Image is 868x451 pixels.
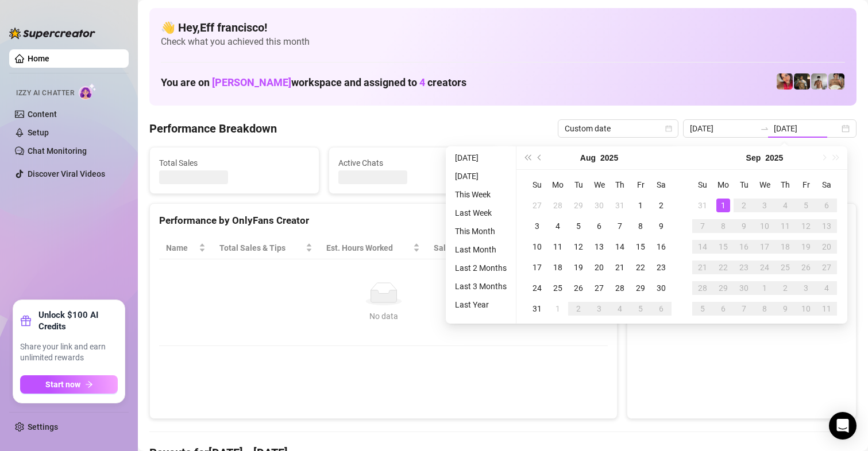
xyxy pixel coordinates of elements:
[828,73,844,90] img: Aussieboy_jfree
[161,76,466,89] h1: You are on workspace and assigned to creators
[16,88,74,99] span: Izzy AI Chatter
[9,28,95,39] img: logo-BBDzfeDw.svg
[427,237,508,259] th: Sales / Hour
[760,124,769,133] span: to
[508,237,608,259] th: Chat Conversion
[171,310,596,322] div: No data
[38,309,118,332] strong: Unlock $100 AI Credits
[79,83,97,100] img: AI Chatter
[20,341,118,364] span: Share your link and earn unlimited rewards
[28,54,49,63] a: Home
[149,120,277,137] h4: Performance Breakdown
[636,213,847,228] div: Sales by OnlyFans Creator
[829,412,857,440] div: Open Intercom Messenger
[419,76,425,88] span: 4
[28,110,57,119] a: Content
[219,242,303,254] span: Total Sales & Tips
[690,122,755,135] input: Start date
[518,157,668,169] span: Messages Sent
[159,157,310,169] span: Total Sales
[28,169,105,178] a: Discover Viral Videos
[326,242,411,254] div: Est. Hours Worked
[338,157,489,169] span: Active Chats
[774,122,839,135] input: End date
[161,36,845,48] span: Check what you achieved this month
[565,120,672,137] span: Custom date
[159,237,213,259] th: Name
[28,146,87,155] a: Chat Monitoring
[760,124,769,133] span: swap-right
[85,380,93,388] span: arrow-right
[811,73,827,90] img: aussieboy_j
[45,380,80,389] span: Start now
[434,242,492,254] span: Sales / Hour
[161,20,845,36] h4: 👋 Hey, Eff francisco !
[212,76,291,88] span: [PERSON_NAME]
[665,125,672,132] span: calendar
[777,73,793,90] img: Vanessa
[515,242,592,254] span: Chat Conversion
[20,375,118,394] button: Start nowarrow-right
[28,128,49,137] a: Setup
[213,237,319,259] th: Total Sales & Tips
[794,73,810,90] img: Tony
[20,315,32,326] span: gift
[159,213,608,228] div: Performance by OnlyFans Creator
[166,242,196,254] span: Name
[28,422,58,431] a: Settings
